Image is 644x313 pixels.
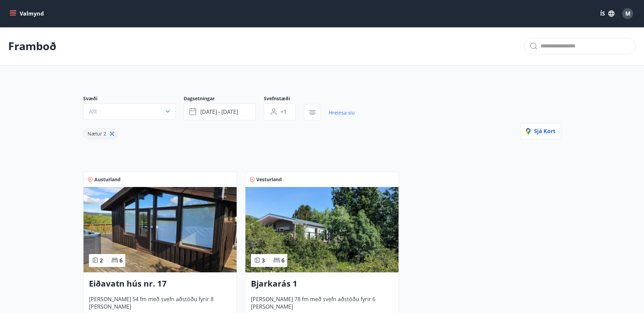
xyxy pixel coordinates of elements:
span: Svæði [83,95,184,103]
img: Paella dish [84,187,237,272]
div: Nætur 2 [83,128,118,139]
span: M [625,10,630,17]
span: 6 [119,257,123,264]
button: M [620,5,636,22]
span: Allt [89,108,97,115]
button: menu [8,7,47,20]
h3: Eiðavatn hús nr. 17 [89,278,231,290]
span: Svefnstæði [264,95,304,103]
span: [DATE] - [DATE] [200,108,238,116]
button: +1 [264,103,296,120]
span: Dagsetningar [184,95,264,103]
img: Paella dish [245,187,399,272]
h3: Bjarkarás 1 [251,278,393,290]
span: 3 [262,257,265,264]
span: 2 [100,257,103,264]
button: Sjá kort [520,123,561,139]
a: Hreinsa síu [329,105,355,120]
button: ÍS [596,7,618,20]
span: Nætur 2 [88,130,106,137]
span: Sjá kort [526,127,555,135]
button: [DATE] - [DATE] [184,103,256,120]
button: Allt [83,103,176,120]
span: 6 [281,257,284,264]
span: Vesturland [256,176,282,183]
span: Austurland [94,176,121,183]
p: Framboð [8,39,56,54]
span: +1 [280,108,287,116]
